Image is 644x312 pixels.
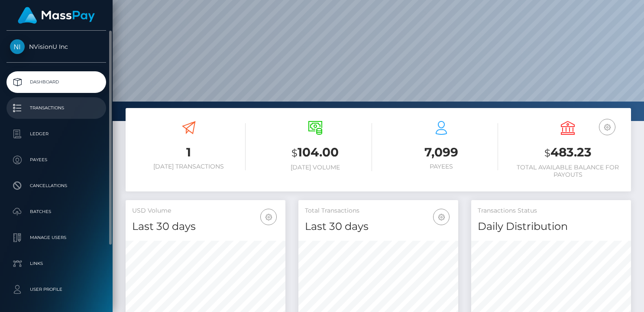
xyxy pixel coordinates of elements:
[6,149,106,171] a: Payees
[10,283,103,296] p: User Profile
[6,253,106,274] a: Links
[544,147,550,159] small: $
[305,207,452,215] h5: Total Transactions
[305,219,452,234] h4: Last 30 days
[10,205,103,218] p: Batches
[511,144,625,162] h3: 483.23
[385,144,498,161] h3: 7,099
[511,164,625,178] h6: Total Available Balance for Payouts
[132,207,279,215] h5: USD Volume
[6,279,106,300] a: User Profile
[10,153,103,166] p: Payees
[259,144,372,162] h3: 104.00
[10,231,103,244] p: Manage Users
[6,175,106,197] a: Cancellations
[10,127,103,140] p: Ledger
[10,179,103,192] p: Cancellations
[6,97,106,119] a: Transactions
[385,163,498,170] h6: Payees
[6,71,106,93] a: Dashboard
[10,102,103,115] p: Transactions
[10,76,103,89] p: Dashboard
[478,219,625,234] h4: Daily Distribution
[291,147,298,159] small: $
[18,7,95,24] img: MassPay Logo
[10,257,103,270] p: Links
[10,39,25,54] img: NVisionU Inc
[6,123,106,145] a: Ledger
[259,164,372,171] h6: [DATE] Volume
[478,207,625,215] h5: Transactions Status
[6,227,106,248] a: Manage Users
[132,219,279,234] h4: Last 30 days
[6,201,106,223] a: Batches
[132,163,246,170] h6: [DATE] Transactions
[132,144,246,161] h3: 1
[6,43,106,51] span: NVisionU Inc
